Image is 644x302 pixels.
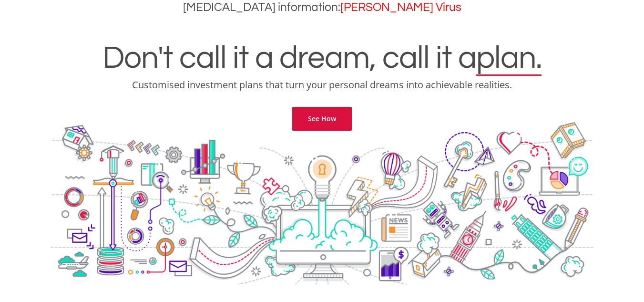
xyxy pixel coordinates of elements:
[7,78,637,92] p: Customised investment plans that turn your personal dreams into achievable realities.
[476,42,542,74] span: plan.
[340,1,461,13] a: [PERSON_NAME] Virus
[7,0,637,14] h3: [MEDICAL_DATA] information:
[292,107,352,131] a: See How
[7,42,637,74] h1: Don't call it a dream, call it a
